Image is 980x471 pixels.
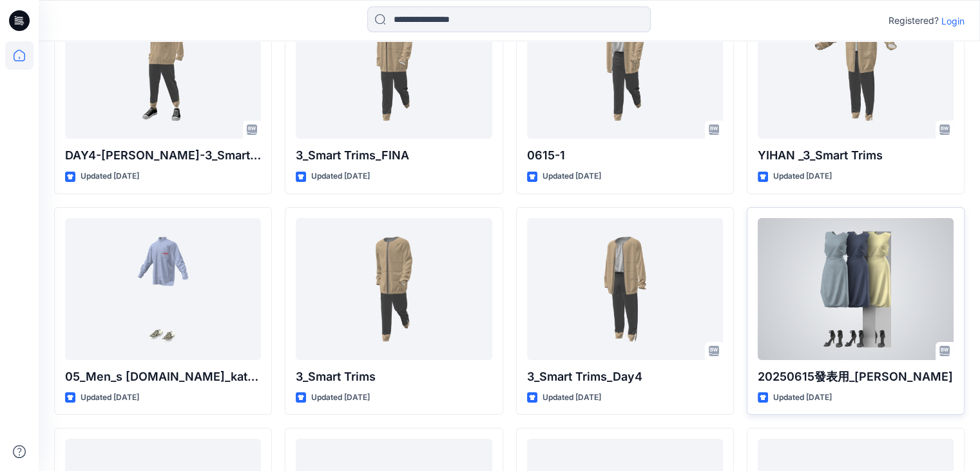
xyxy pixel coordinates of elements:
p: 3_Smart Trims_Day4 [527,368,723,386]
p: 20250615發表用_[PERSON_NAME] [758,368,954,386]
p: Updated [DATE] [773,391,832,405]
p: Registered? [889,13,939,28]
p: Updated [DATE] [311,170,370,183]
p: Updated [DATE] [81,391,139,405]
p: 05_Men_s [DOMAIN_NAME]_kathy [65,368,261,386]
p: Updated [DATE] [543,170,601,183]
a: 3_Smart Trims_Day4 [527,218,723,360]
a: 05_Men_s Shirt.bw_kathy [65,218,261,360]
p: 3_Smart Trims [296,368,492,386]
p: Login [941,14,965,28]
p: DAY4-[PERSON_NAME]-3_Smart Trims [65,146,261,165]
p: Updated [DATE] [773,170,832,183]
p: Updated [DATE] [543,391,601,405]
p: Updated [DATE] [311,391,370,405]
a: 3_Smart Trims [296,218,492,360]
a: 20250615發表用_楊信一 [758,218,954,360]
p: Updated [DATE] [81,170,139,183]
p: YIHAN _3_Smart Trims [758,146,954,165]
p: 0615-1 [527,146,723,165]
p: 3_Smart Trims_FINA [296,146,492,165]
